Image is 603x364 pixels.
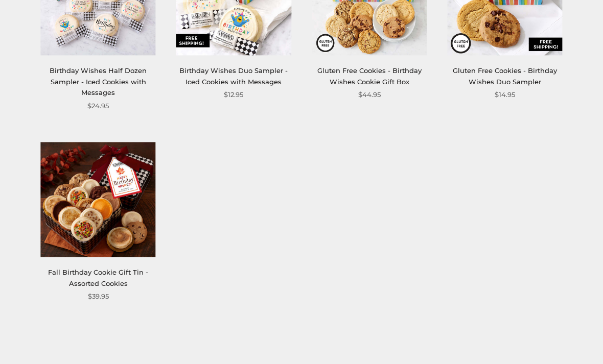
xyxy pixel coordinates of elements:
a: Birthday Wishes Half Dozen Sampler - Iced Cookies with Messages [50,67,147,97]
img: Fall Birthday Cookie Gift Tin - Assorted Cookies [41,142,156,257]
iframe: Sign Up via Text for Offers [8,325,106,356]
a: Gluten Free Cookies - Birthday Wishes Duo Sampler [453,67,557,86]
span: $39.95 [88,292,109,302]
span: $44.95 [358,90,381,101]
span: $12.95 [224,90,243,101]
span: $14.95 [495,90,515,101]
a: Birthday Wishes Duo Sampler - Iced Cookies with Messages [179,67,288,86]
span: $24.95 [87,101,109,112]
a: Fall Birthday Cookie Gift Tin - Assorted Cookies [48,269,148,287]
a: Gluten Free Cookies - Birthday Wishes Cookie Gift Box [317,67,422,86]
